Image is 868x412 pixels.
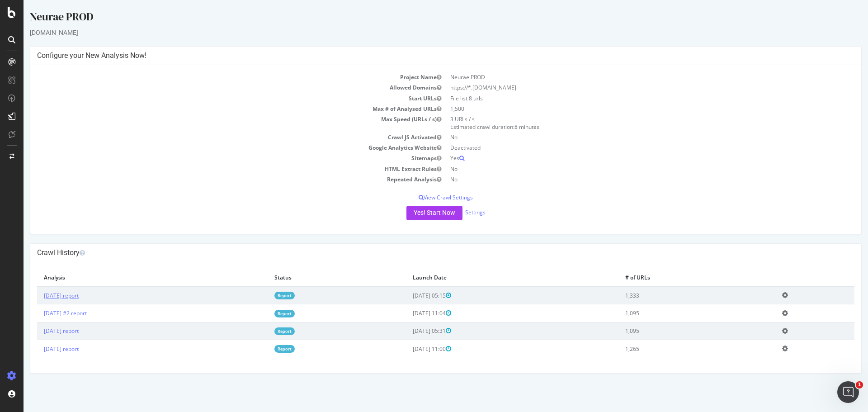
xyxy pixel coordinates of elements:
[251,345,271,353] a: Report
[837,381,859,403] iframe: Intercom live chat
[422,132,831,142] td: No
[251,327,271,335] a: Report
[422,114,831,132] td: 3 URLs / s Estimated crawl duration:
[389,292,428,299] span: [DATE] 05:15
[595,286,752,304] td: 1,333
[6,9,838,28] div: Neurae PROD
[422,153,831,163] td: Yes
[422,164,831,174] td: No
[251,310,271,317] a: Report
[389,327,428,335] span: [DATE] 05:31
[389,345,428,353] span: [DATE] 11:00
[422,142,831,153] td: Deactivated
[422,82,831,93] td: https://*.[DOMAIN_NAME]
[14,114,422,132] td: Max Speed (URLs / s)
[14,93,422,104] td: Start URLs
[442,208,462,216] a: Settings
[14,142,422,153] td: Google Analytics Website
[6,28,838,37] div: [DOMAIN_NAME]
[595,340,752,358] td: 1,265
[14,194,831,201] p: View Crawl Settings
[383,206,439,220] button: Yes! Start Now
[14,174,422,185] td: Repeated Analysis
[14,72,422,82] td: Project Name
[422,93,831,104] td: File list 8 urls
[595,322,752,340] td: 1,095
[14,269,244,286] th: Analysis
[244,269,382,286] th: Status
[14,153,422,163] td: Sitemaps
[856,381,863,388] span: 1
[422,104,831,114] td: 1,500
[20,309,63,317] a: [DATE] #2 report
[14,82,422,93] td: Allowed Domains
[14,104,422,114] td: Max # of Analysed URLs
[491,123,516,131] span: 8 minutes
[595,304,752,322] td: 1,095
[20,292,55,299] a: [DATE] report
[422,174,831,185] td: No
[251,292,271,299] a: Report
[14,164,422,174] td: HTML Extract Rules
[422,72,831,82] td: Neurae PROD
[595,269,752,286] th: # of URLs
[382,269,594,286] th: Launch Date
[389,309,428,317] span: [DATE] 11:04
[20,327,55,335] a: [DATE] report
[20,345,55,353] a: [DATE] report
[14,248,831,257] h4: Crawl History
[14,132,422,142] td: Crawl JS Activated
[14,51,831,60] h4: Configure your New Analysis Now!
